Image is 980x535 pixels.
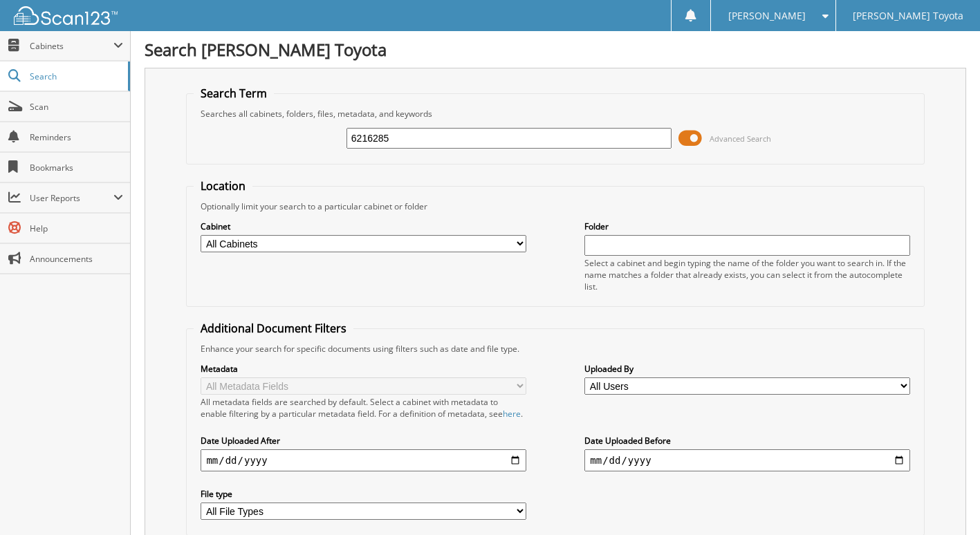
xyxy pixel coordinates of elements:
input: end [584,449,909,471]
span: Announcements [30,253,123,265]
span: Advanced Search [710,133,771,144]
img: scan123-logo-white.svg [14,6,118,25]
label: Uploaded By [584,363,909,375]
legend: Additional Document Filters [194,321,353,336]
div: Enhance your search for specific documents using filters such as date and file type. [194,343,916,355]
label: Cabinet [201,220,526,232]
span: [PERSON_NAME] Toyota [853,12,963,20]
span: [PERSON_NAME] [728,12,806,20]
span: User Reports [30,192,113,204]
label: Date Uploaded After [201,435,526,447]
iframe: Chat Widget [911,469,980,535]
div: Select a cabinet and begin typing the name of the folder you want to search in. If the name match... [584,257,909,292]
label: File type [201,488,526,500]
span: Help [30,223,123,234]
legend: Location [194,178,252,194]
span: Reminders [30,131,123,143]
label: Date Uploaded Before [584,435,909,447]
label: Folder [584,220,909,232]
a: here [503,408,521,420]
div: Optionally limit your search to a particular cabinet or folder [194,200,916,212]
span: Bookmarks [30,162,123,173]
legend: Search Term [194,86,274,101]
span: Scan [30,101,123,113]
span: Search [30,71,121,82]
input: start [201,449,526,471]
span: Cabinets [30,40,113,52]
div: All metadata fields are searched by default. Select a cabinet with metadata to enable filtering b... [201,396,526,420]
div: Searches all cabinets, folders, files, metadata, and keywords [194,108,916,120]
h1: Search [PERSON_NAME] Toyota [145,38,966,61]
label: Metadata [201,363,526,375]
